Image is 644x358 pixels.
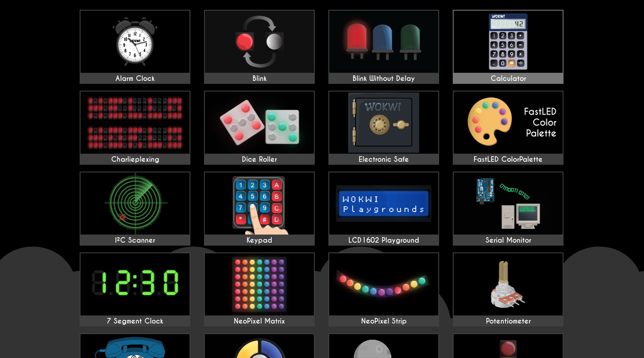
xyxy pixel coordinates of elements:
img: NeoPixel Matrix [205,253,314,315]
img: Charlieplexing [80,92,190,154]
a: Blink [204,10,315,84]
div: Dice Roller [205,155,314,164]
div: Serial Monitor [454,236,563,245]
a: Blink Without Delay [328,10,439,84]
a: Alarm Clock [80,10,190,84]
div: LCD1602 Playground [329,236,438,245]
img: 7 Segment Clock [80,253,190,315]
div: Blink [205,74,314,83]
div: Blink Without Delay [329,74,438,83]
img: Keypad [205,172,314,235]
div: NeoPixel Matrix [205,317,314,326]
a: NeoPixel Strip [328,252,439,326]
img: NeoPixel Strip [329,253,438,315]
a: Electronic Safe [328,91,439,165]
div: Charlieplexing [80,155,190,164]
a: Dice Roller [204,91,315,165]
a: Keypad [204,172,315,246]
img: Alarm Clock [80,11,190,73]
div: I²C Scanner [80,236,190,245]
div: 7 Segment Clock [80,317,190,326]
a: Serial Monitor [453,172,563,246]
div: Alarm Clock [80,74,190,83]
img: Serial Monitor [454,172,563,235]
img: Electronic Safe [329,92,438,154]
a: I²C Scanner [80,172,190,246]
div: Potentiometer [454,317,563,326]
img: FastLED ColorPalette [454,92,563,154]
a: 7 Segment Clock [80,252,190,326]
a: Calculator [453,10,563,84]
div: NeoPixel Strip [329,317,438,326]
img: Potentiometer [454,253,563,315]
div: Electronic Safe [329,155,438,164]
img: Blink Without Delay [329,11,438,73]
img: Blink [205,11,314,73]
img: LCD1602 Playground [329,172,438,235]
img: Calculator [454,11,563,73]
img: I²C Scanner [80,172,190,235]
a: Potentiometer [453,252,563,326]
img: Dice Roller [205,92,314,154]
div: Calculator [454,74,563,83]
a: Charlieplexing [80,91,190,165]
a: FastLED ColorPalette [453,91,563,165]
div: FastLED ColorPalette [454,155,563,164]
a: LCD1602 Playground [328,172,439,246]
a: NeoPixel Matrix [204,252,315,326]
div: Keypad [205,236,314,245]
